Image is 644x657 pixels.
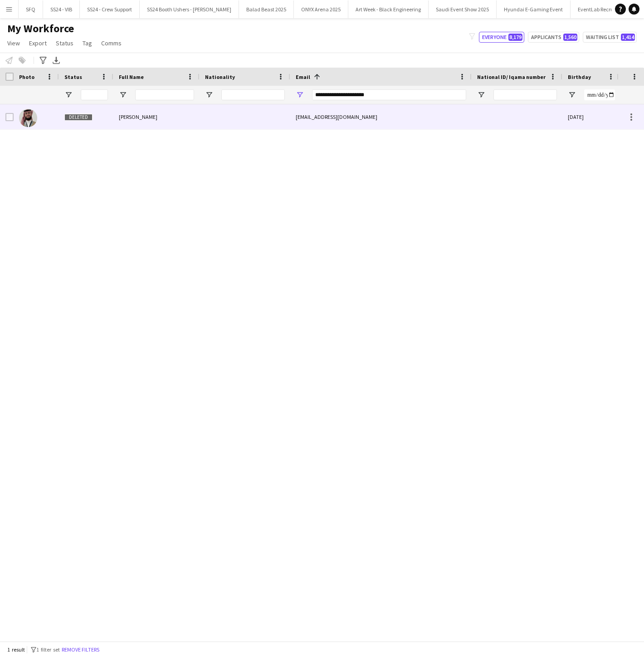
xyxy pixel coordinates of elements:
button: ONYX Arena 2025 [294,0,348,18]
button: Everyone8,179 [479,32,524,43]
button: Hyundai E-Gaming Event [497,0,571,18]
a: Export [25,37,50,49]
button: Balad Beast 2025 [239,0,294,18]
button: Applicants1,560 [528,32,579,43]
a: Status [52,37,77,49]
span: Full Name [119,74,144,80]
button: Open Filter Menu [296,91,304,99]
button: Waiting list1,414 [583,32,637,43]
button: Open Filter Menu [64,91,73,99]
span: Birthday [568,74,591,80]
a: Tag [79,37,96,49]
span: 1,560 [563,34,577,41]
span: 8,179 [508,34,522,41]
span: [PERSON_NAME] [119,113,157,120]
button: Open Filter Menu [477,91,485,99]
span: National ID/ Iqama number [477,74,546,80]
div: [EMAIL_ADDRESS][DOMAIN_NAME] [290,104,472,129]
app-action-btn: Advanced filters [38,55,49,66]
input: Email Filter Input [312,89,466,100]
input: Row Selection is disabled for this row (unchecked) [5,113,14,121]
button: SS24 - Crew Support [80,0,140,18]
a: Comms [98,37,125,49]
input: Nationality Filter Input [221,89,285,100]
button: Open Filter Menu [119,91,127,99]
span: Comms [101,39,122,47]
span: Deleted [64,114,93,121]
span: Tag [83,39,92,47]
button: SS24 - VIB [43,0,80,18]
span: My Workforce [7,22,74,35]
input: Birthday Filter Input [584,89,615,100]
input: Column with Header Selection [5,73,14,81]
button: Open Filter Menu [205,91,213,99]
div: [DATE] [562,104,620,129]
span: 1 filter set [36,646,60,653]
span: Email [296,74,310,80]
img: Omar Alkhatib [19,109,37,127]
input: Status Filter Input [81,89,108,100]
button: Saudi Event Show 2025 [429,0,497,18]
span: 1,414 [621,34,635,41]
input: National ID/ Iqama number Filter Input [493,89,557,100]
span: Status [56,39,73,47]
input: Full Name Filter Input [135,89,194,100]
span: Export [29,39,47,47]
button: EventLab Recruiter [571,0,629,18]
span: Photo [19,74,34,80]
a: View [4,37,24,49]
button: Open Filter Menu [568,91,576,99]
span: Nationality [205,74,235,80]
span: View [7,39,20,47]
button: SS24 Booth Ushers - [PERSON_NAME] [140,0,239,18]
button: Art Week - Black Engineering [348,0,429,18]
button: Remove filters [60,645,101,655]
span: Status [64,74,82,80]
button: SFQ [19,0,43,18]
app-action-btn: Export XLSX [51,55,62,66]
